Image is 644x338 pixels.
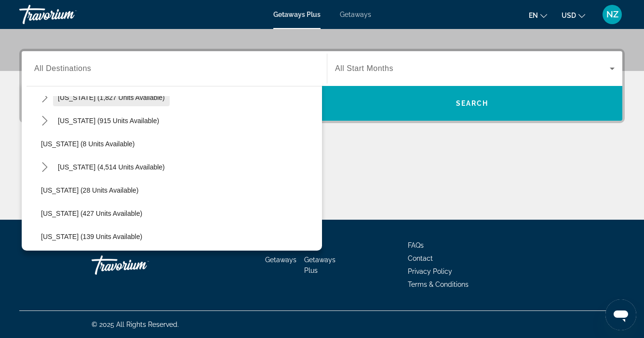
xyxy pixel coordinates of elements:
button: Select destination: Florida (4,514 units available) [53,158,170,176]
span: All Destinations [34,64,91,72]
a: Getaways Plus [273,11,321,18]
span: All Start Months [335,64,393,72]
span: [US_STATE] (8 units available) [41,140,135,148]
a: Terms & Conditions [408,281,469,288]
button: Select destination: Idaho (427 units available) [36,205,322,222]
a: Travorium [19,2,116,27]
span: en [529,12,538,19]
button: Select destination: Georgia (28 units available) [36,182,322,199]
button: Toggle California (1,827 units available) submenu [36,89,53,106]
a: Getaways [340,11,371,18]
span: Search [456,99,489,107]
div: Destination options [22,81,322,251]
button: Toggle Colorado (915 units available) submenu [36,113,53,129]
a: FAQs [408,241,424,249]
button: Select destination: Delaware (8 units available) [36,135,322,153]
span: [US_STATE] (139 units available) [41,233,142,240]
a: Getaways Plus [304,256,335,274]
a: Privacy Policy [408,268,452,275]
span: © 2025 All Rights Reserved. [92,321,179,328]
span: USD [562,12,576,19]
span: [US_STATE] (4,514 units available) [58,163,165,171]
button: Select destination: Illinois (139 units available) [36,228,322,245]
button: Select destination: Colorado (915 units available) [53,112,164,129]
button: User Menu [600,4,625,25]
button: Search [322,86,622,121]
span: [US_STATE] (915 units available) [58,117,159,125]
a: Go Home [92,251,188,280]
span: [US_STATE] (427 units available) [41,210,142,217]
input: Select destination [34,63,314,75]
button: Toggle Florida (4,514 units available) submenu [36,159,53,176]
div: Search widget [22,51,622,121]
iframe: Кнопка запуска окна обмена сообщениями [605,299,636,330]
span: NZ [606,10,618,19]
button: Change language [529,8,547,22]
a: Contact [408,254,433,262]
span: [US_STATE] (28 units available) [41,186,138,194]
button: Change currency [562,8,585,22]
span: [US_STATE] (1,827 units available) [58,94,165,101]
a: Getaways [265,256,296,264]
button: Select destination: California (1,827 units available) [53,89,170,106]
